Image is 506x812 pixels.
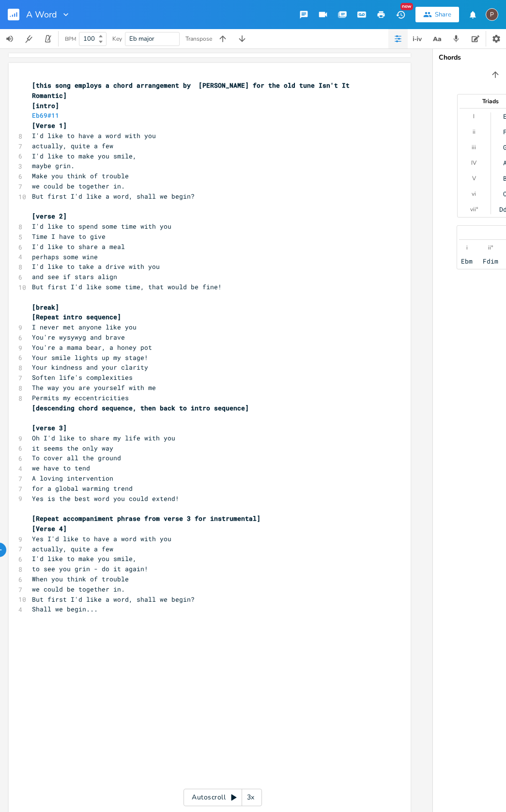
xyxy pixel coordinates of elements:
div: Paul H [486,8,498,21]
span: [Repeat intro sequence] [32,312,121,321]
div: i [466,244,468,251]
div: Transpose [185,36,212,42]
span: and see if stars align [32,272,117,281]
span: [verse 3] [32,423,67,432]
span: perhaps some wine [32,252,98,261]
span: I'd like to make you smile, [32,152,137,160]
span: I'd like to take a drive with you [32,262,160,271]
div: vi [472,190,476,198]
span: I'd like to spend some time with you [32,222,171,231]
span: A loving intervention [32,474,113,483]
span: I'd like to have a word with you [32,131,156,140]
button: Share [415,7,459,22]
span: A Word [26,10,57,19]
div: iii [472,143,476,151]
span: Permits my eccentricities [32,393,129,402]
span: Soften life's complexities [32,373,133,382]
div: Key [112,36,122,42]
div: BPM [65,36,76,42]
span: Your kindness and your clarity [32,363,148,372]
span: we could be together in. [32,585,125,593]
span: [Repeat accompaniment phrase from verse 3 for instrumental] [32,514,261,523]
span: for a global warming trend [32,484,133,493]
div: Ebm [461,257,473,265]
div: Autoscroll [184,789,262,806]
span: Your smile lights up my stage! [32,353,148,362]
span: we could be together in. [32,182,125,190]
span: it seems the only way [32,444,113,453]
span: to see you grin - do it again! [32,564,148,573]
span: [Verse 4] [32,524,67,533]
span: Shall we begin... [32,605,98,613]
span: Oh I'd like to share my life with you [32,434,175,442]
span: Eb69#11 [32,111,59,120]
span: [this song employs a chord arrangement by [PERSON_NAME] for the old tune Isn't It Romantic] [32,81,353,100]
span: I'd like to share a meal [32,242,125,251]
span: But first I'd like a word, shall we begin? [32,192,195,201]
span: You're wysywyg and brave [32,333,125,342]
div: 3x [242,789,260,806]
button: New [391,6,410,23]
span: [intro] [32,101,59,110]
span: [verse 2] [32,212,67,220]
span: Eb major [129,34,154,43]
div: ii° [488,244,493,251]
div: ii [473,128,475,136]
div: Fdim [483,257,498,265]
div: I [473,112,475,120]
div: New [400,3,413,10]
div: IV [471,159,476,167]
span: [Verse 1] [32,121,67,130]
span: The way you are yourself with me [32,383,156,392]
span: I never met anyone like you [32,323,137,331]
span: Time I have to give [32,232,106,241]
span: Make you think of trouble [32,172,129,180]
span: maybe grin. [32,161,75,170]
span: To cover all the ground [32,453,121,462]
span: I'd like to make you smile, [32,554,137,563]
span: [descending chord sequence, then back to intro sequence] [32,404,249,412]
button: P [486,3,498,26]
span: Yes is the best word you could extend! [32,494,179,503]
div: V [472,174,476,182]
span: You're a mama bear, a honey pot [32,343,152,352]
span: Yes I'd like to have a word with you [32,534,171,543]
span: actually, quite a few [32,545,113,553]
span: [break] [32,303,59,312]
span: But first I'd like a word, shall we begin? [32,595,195,604]
span: actually, quite a few [32,141,113,150]
span: But first I'd like some time, that would be fine! [32,282,222,291]
span: we have to tend [32,464,90,472]
div: vii° [470,205,478,213]
span: When you think of trouble [32,575,129,583]
div: Share [435,10,451,19]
